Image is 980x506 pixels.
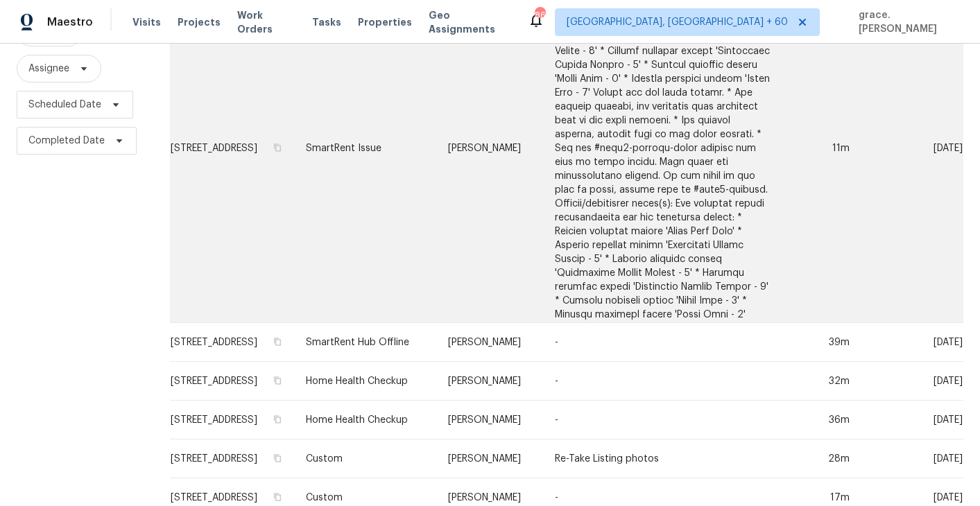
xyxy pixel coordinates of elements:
div: 862 [535,8,544,22]
td: [PERSON_NAME] [437,323,544,362]
td: [STREET_ADDRESS] [170,401,295,439]
td: [DATE] [861,439,964,478]
td: [PERSON_NAME] [437,401,544,439]
span: Properties [358,15,412,29]
button: Copy Address [271,413,284,426]
td: [PERSON_NAME] [437,439,544,478]
td: - [544,323,782,362]
button: Copy Address [271,452,284,464]
button: Copy Address [271,491,284,503]
span: Geo Assignments [429,8,512,36]
td: [STREET_ADDRESS] [170,323,295,362]
td: SmartRent Hub Offline [295,323,437,362]
span: Assignee [28,62,69,76]
span: grace.[PERSON_NAME] [853,8,959,36]
td: [STREET_ADDRESS] [170,362,295,401]
span: Completed Date [28,134,105,148]
td: 39m [782,323,861,362]
td: - [544,362,782,401]
td: [DATE] [861,323,964,362]
td: 28m [782,439,861,478]
span: Maestro [47,15,93,29]
td: Home Health Checkup [295,362,437,401]
span: Work Orders [237,8,295,36]
td: 32m [782,362,861,401]
span: Tasks [312,17,341,27]
td: Custom [295,439,437,478]
span: Scheduled Date [28,98,101,112]
td: [DATE] [861,362,964,401]
button: Copy Address [271,374,284,387]
td: [PERSON_NAME] [437,362,544,401]
button: Copy Address [271,335,284,348]
td: - [544,401,782,439]
span: Projects [178,15,221,29]
span: [GEOGRAPHIC_DATA], [GEOGRAPHIC_DATA] + 60 [567,15,788,29]
td: 36m [782,401,861,439]
span: Visits [132,15,161,29]
td: [DATE] [861,401,964,439]
td: Home Health Checkup [295,401,437,439]
td: Re-Take Listing photos [544,439,782,478]
button: Copy Address [271,141,284,154]
td: [STREET_ADDRESS] [170,439,295,478]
